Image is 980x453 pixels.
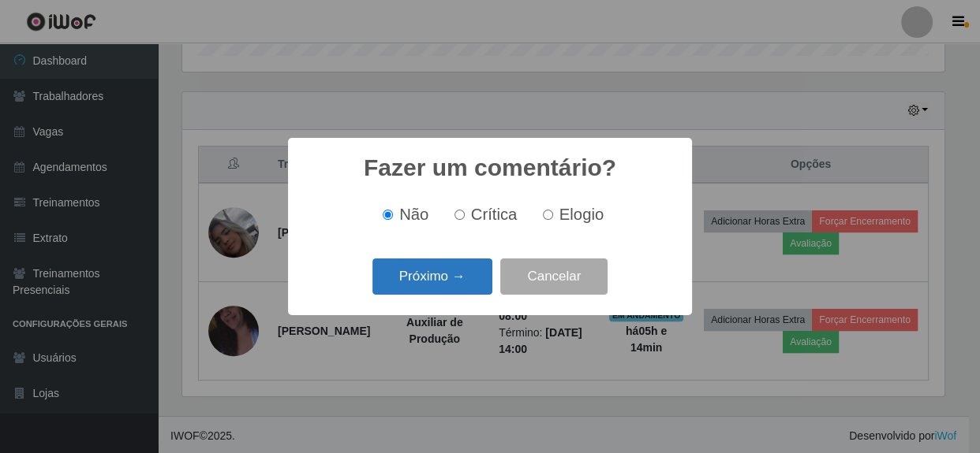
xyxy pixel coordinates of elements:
[454,210,465,220] input: Crítica
[471,206,518,223] span: Crítica
[559,206,604,223] span: Elogio
[364,154,616,182] h2: Fazer um comentário?
[372,258,492,295] button: Próximo →
[543,210,553,220] input: Elogio
[500,258,608,295] button: Cancelar
[399,206,428,223] span: Não
[383,210,393,220] input: Não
